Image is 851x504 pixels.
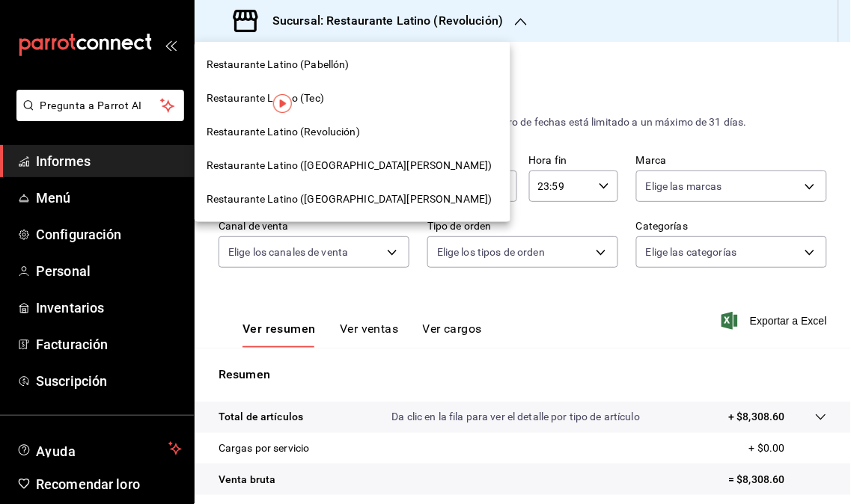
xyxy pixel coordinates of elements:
div: Restaurante Latino ([GEOGRAPHIC_DATA][PERSON_NAME]) [195,149,510,182]
div: Restaurante Latino ([GEOGRAPHIC_DATA][PERSON_NAME]) [195,182,510,216]
font: Restaurante Latino ([GEOGRAPHIC_DATA][PERSON_NAME]) [207,193,492,205]
font: Restaurante Latino ([GEOGRAPHIC_DATA][PERSON_NAME]) [207,159,492,171]
font: Restaurante Latino (Revolución) [207,126,360,138]
div: Restaurante Latino (Revolución) [195,115,510,149]
font: Restaurante Latino (Tec) [207,92,324,104]
div: Restaurante Latino (Tec) [195,82,510,115]
img: Marcador de información sobre herramientas [273,94,292,113]
div: Restaurante Latino (Pabellón) [195,48,510,82]
font: Restaurante Latino (Pabellón) [207,58,350,70]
